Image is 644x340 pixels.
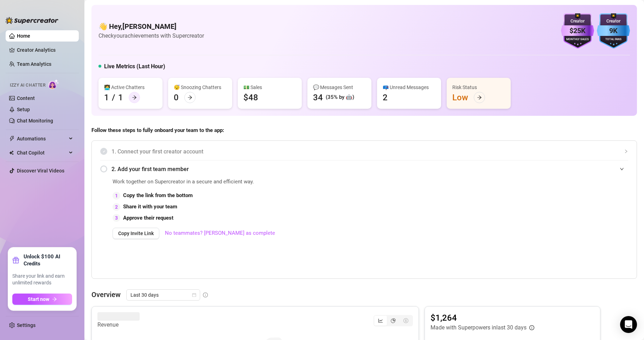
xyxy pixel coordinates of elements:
[203,292,208,297] span: info-circle
[12,273,72,287] span: Share your link and earn unlimited rewards
[378,318,383,323] span: line-chart
[91,289,121,300] article: Overview
[165,229,275,238] a: No teammates? [PERSON_NAME] as complete
[597,18,630,25] div: Creator
[187,95,192,100] span: arrow-right
[100,160,628,178] div: 2. Add your first team member
[487,178,628,268] iframe: Adding Team Members
[374,315,413,326] div: segmented control
[17,133,67,144] span: Automations
[17,147,67,158] span: Chat Copilot
[597,25,630,36] div: 9K
[111,147,628,156] span: 1. Connect your first creator account
[452,83,505,91] div: Risk Status
[17,95,35,101] a: Content
[597,13,630,49] img: blue-badge-DgoSNQY1.svg
[313,83,366,91] div: 💬 Messages Sent
[12,294,72,305] button: Start nowarrow-right
[174,92,179,103] div: 0
[111,165,628,174] span: 2. Add your first team member
[561,18,594,25] div: Creator
[113,214,120,222] div: 3
[118,231,154,236] span: Copy Invite Link
[98,31,204,40] article: Check your achievements with Supercreator
[6,17,58,24] img: logo-BBDzfeDw.svg
[52,297,57,302] span: arrow-right
[17,44,73,56] a: Creator Analytics
[28,296,49,302] span: Start now
[17,168,64,174] a: Discover Viral Videos
[104,83,157,91] div: 👩‍💻 Active Chatters
[383,83,435,91] div: 📪 Unread Messages
[12,257,19,264] span: gift
[17,107,30,112] a: Setup
[192,293,196,297] span: calendar
[561,37,594,42] div: Monthly Sales
[123,203,177,210] strong: Share it with your team
[123,192,193,199] strong: Copy the link from the bottom
[403,318,408,323] span: dollar-circle
[174,83,227,91] div: 😴 Snoozing Chatters
[113,178,470,186] span: Work together on Supercreator in a secure and efficient way.
[100,143,628,160] div: 1. Connect your first creator account
[10,82,45,89] span: Izzy AI Chatter
[383,92,388,103] div: 2
[24,253,72,267] strong: Unlock $100 AI Credits
[391,318,396,323] span: pie-chart
[243,83,296,91] div: 💵 Sales
[17,322,36,328] a: Settings
[113,203,120,211] div: 2
[48,79,59,89] img: AI Chatter
[104,62,165,71] h5: Live Metrics (Last Hour)
[620,167,624,171] span: expanded
[104,92,109,103] div: 1
[91,127,224,133] strong: Follow these steps to fully onboard your team to the app:
[561,25,594,36] div: $25K
[431,312,534,323] article: $1,264
[9,150,14,155] img: Chat Copilot
[97,321,140,329] article: Revenue
[326,93,354,102] div: (35% by 🤖)
[243,92,258,103] div: $48
[98,21,204,31] h4: 👋 Hey, [PERSON_NAME]
[597,37,630,42] div: Total Fans
[132,95,137,100] span: arrow-right
[624,149,628,153] span: collapsed
[118,92,123,103] div: 1
[17,118,53,124] a: Chat Monitoring
[431,323,527,332] article: Made with Superpowers in last 30 days
[17,33,30,39] a: Home
[477,95,482,100] span: arrow-right
[113,192,120,200] div: 1
[620,316,637,333] div: Open Intercom Messenger
[123,215,173,221] strong: Approve their request
[561,13,594,49] img: purple-badge-B9DA21FR.svg
[529,325,534,330] span: info-circle
[313,92,323,103] div: 34
[9,136,15,141] span: thunderbolt
[113,228,159,239] button: Copy Invite Link
[130,290,196,300] span: Last 30 days
[17,61,51,67] a: Team Analytics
